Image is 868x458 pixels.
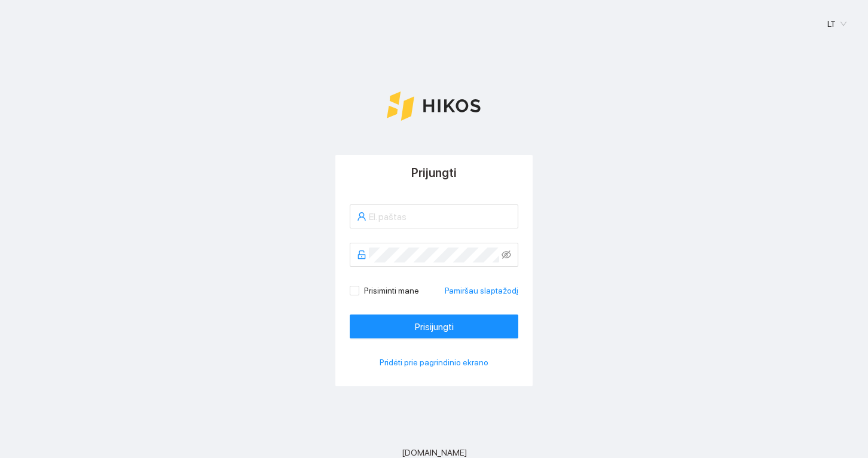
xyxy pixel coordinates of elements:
span: unlock [357,250,366,259]
span: Prisiminti mane [359,284,424,297]
button: Pridėti prie pagrindinio ekrano [350,353,518,372]
span: eye-invisible [502,250,511,259]
a: Pamiršau slaptažodį [445,284,518,297]
span: LT [827,15,846,33]
input: El. paštas [369,209,511,224]
button: Prisijungti [350,315,518,338]
span: Prijungti [411,166,457,180]
span: Prisijungti [415,319,454,334]
span: user [357,212,366,221]
span: Pridėti prie pagrindinio ekrano [380,356,488,369]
